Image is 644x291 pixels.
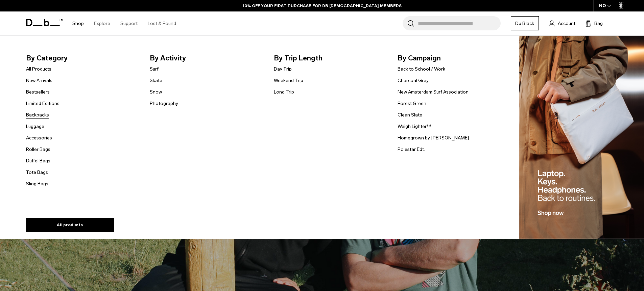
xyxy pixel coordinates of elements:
a: Db Black [511,16,539,30]
a: Skate [150,77,162,84]
a: Lost & Found [148,11,176,35]
a: Sling Bags [26,180,48,187]
a: Photography [150,100,178,107]
a: Shop [72,11,84,35]
a: 10% OFF YOUR FIRST PURCHASE FOR DB [DEMOGRAPHIC_DATA] MEMBERS [243,3,402,9]
a: Backpacks [26,111,49,118]
a: Homegrown by [PERSON_NAME] [398,134,469,141]
a: Support [120,11,138,35]
a: All products [26,218,114,232]
span: By Trip Length [274,53,387,63]
a: All Products [26,65,51,73]
a: Bestsellers [26,88,50,96]
a: Weekend Trip [274,77,303,84]
a: Surf [150,65,159,73]
a: Explore [94,11,110,35]
a: Accessories [26,134,52,141]
a: Clean Slate [398,111,422,118]
nav: Main Navigation [67,11,181,35]
a: Limited Editions [26,100,59,107]
a: Snow [150,88,162,96]
button: Bag [586,19,603,27]
a: Long Trip [274,88,294,96]
a: Polestar Edt. [398,146,425,153]
span: By Campaign [398,53,511,63]
a: Duffel Bags [26,157,50,164]
a: Forest Green [398,100,426,107]
span: Account [558,20,575,27]
a: Charcoal Grey [398,77,429,84]
span: Bag [594,20,603,27]
a: Weigh Lighter™ [398,123,431,130]
a: Luggage [26,123,44,130]
span: By Activity [150,53,263,63]
a: Roller Bags [26,146,50,153]
span: By Category [26,53,139,63]
a: New Amsterdam Surf Association [398,88,469,96]
a: Day Trip [274,65,292,73]
a: Tote Bags [26,169,48,176]
a: Back to School / Work [398,65,445,73]
a: New Arrivals [26,77,52,84]
a: Account [549,19,575,27]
